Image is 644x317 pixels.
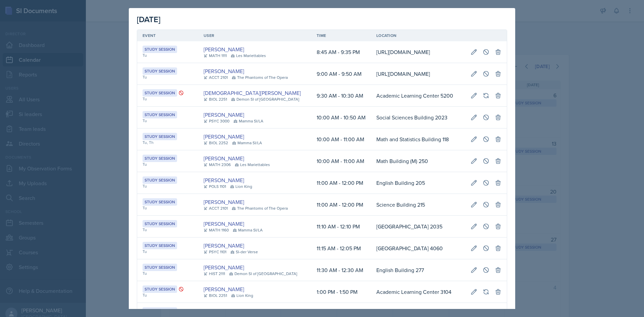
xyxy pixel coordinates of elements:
div: Study Session [143,67,177,75]
div: Study Session [143,242,177,249]
div: ACCT 2101 [204,205,228,211]
a: [PERSON_NAME] [204,263,244,271]
td: 1:00 PM - 1:50 PM [311,281,371,303]
div: MATH 1160 [204,227,229,233]
td: 9:00 AM - 9:50 AM [311,63,371,85]
td: English Building 205 [371,172,465,194]
th: Event [137,30,198,41]
div: Tu [143,205,193,211]
a: [PERSON_NAME] [204,307,244,315]
div: Tu [143,161,193,167]
th: Location [371,30,465,41]
td: 10:00 AM - 10:50 AM [311,107,371,128]
td: 11:30 AM - 12:30 AM [311,259,371,281]
div: POLS 1101 [204,183,226,190]
div: MATH 2306 [204,162,231,168]
div: Demon SI of [GEOGRAPHIC_DATA] [229,271,297,277]
a: [PERSON_NAME] [204,176,244,184]
td: 10:00 AM - 11:00 AM [311,150,371,172]
div: Mamma SI/LA [233,227,263,233]
div: Study Session [143,285,177,293]
div: The Phantoms of The Opera [232,74,288,81]
a: [DEMOGRAPHIC_DATA][PERSON_NAME] [204,89,301,97]
div: Tu [143,270,193,276]
div: Tu [143,52,193,58]
div: Tu [143,96,193,102]
div: PSYC 1101 [204,249,226,255]
a: [PERSON_NAME] [204,45,244,53]
a: [PERSON_NAME] [204,220,244,228]
div: MATH 1111 [204,53,227,59]
td: 11:15 AM - 12:05 PM [311,237,371,259]
td: Science Building 215 [371,194,465,216]
div: Study Session [143,307,177,315]
a: [PERSON_NAME] [204,285,244,293]
div: Demon SI of [GEOGRAPHIC_DATA] [231,96,299,102]
div: Study Session [143,198,177,206]
a: [PERSON_NAME] [204,154,244,162]
td: Academic Learning Center 3104 [371,281,465,303]
td: Math Building (M) 250 [371,150,465,172]
div: The Phantoms of The Opera [232,205,288,211]
td: 11:10 AM - 12:10 PM [311,216,371,237]
div: Tu [143,292,193,298]
td: Academic Learning Center 5200 [371,85,465,107]
div: SI-der Verse [230,249,258,255]
div: Study Session [143,264,177,271]
td: 8:45 AM - 9:35 PM [311,41,371,63]
div: Study Session [143,176,177,184]
th: Time [311,30,371,41]
td: [GEOGRAPHIC_DATA] 4060 [371,237,465,259]
td: [URL][DOMAIN_NAME] [371,63,465,85]
div: Les Mariettables [231,53,266,59]
a: [PERSON_NAME] [204,67,244,75]
div: Tu [143,183,193,189]
div: Tu [143,249,193,255]
td: Social Sciences Building 2023 [371,107,465,128]
div: Study Session [143,155,177,162]
div: Tu [143,227,193,233]
td: 11:00 AM - 12:00 PM [311,172,371,194]
div: Tu [143,118,193,124]
div: Study Session [143,46,177,53]
div: Tu [143,74,193,80]
div: ACCT 2101 [204,74,228,81]
div: Mamma SI/LA [232,140,262,146]
div: Mamma SI/LA [233,118,263,124]
a: [PERSON_NAME] [204,133,244,141]
div: BIOL 2251 [204,96,227,102]
div: [DATE] [137,13,507,25]
th: User [198,30,311,41]
td: 9:30 AM - 10:30 AM [311,85,371,107]
div: PSYC 3000 [204,118,229,124]
div: Study Session [143,89,177,97]
div: HIST 2111 [204,271,225,277]
a: [PERSON_NAME] [204,242,244,250]
div: Study Session [143,133,177,140]
td: 10:00 AM - 11:00 AM [311,128,371,150]
div: Study Session [143,111,177,118]
td: [URL][DOMAIN_NAME] [371,41,465,63]
a: [PERSON_NAME] [204,111,244,119]
a: [PERSON_NAME] [204,198,244,206]
td: Math and Statistics Building 118 [371,128,465,150]
td: [GEOGRAPHIC_DATA] 2035 [371,216,465,237]
td: 11:00 AM - 12:00 PM [311,194,371,216]
div: BIOL 2252 [204,140,228,146]
div: BIOL 2251 [204,293,227,299]
div: Les Mariettables [235,162,270,168]
div: Study Session [143,220,177,227]
div: Lion King [230,183,252,190]
div: Tu, Th [143,140,193,146]
td: English Building 277 [371,259,465,281]
div: Lion King [231,293,253,299]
